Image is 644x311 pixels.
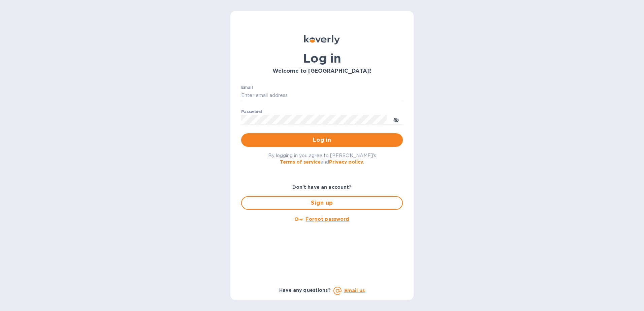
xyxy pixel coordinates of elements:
[247,199,397,207] span: Sign up
[241,133,403,147] button: Log in
[305,216,349,222] u: Forgot password
[279,287,331,293] b: Have any questions?
[344,288,365,293] a: Email us
[292,184,352,190] b: Don't have an account?
[241,51,403,65] h1: Log in
[268,153,376,165] span: By logging in you agree to [PERSON_NAME]'s and .
[280,159,321,165] a: Terms of service
[304,35,340,44] img: Koverly
[241,110,262,114] label: Password
[389,113,403,126] button: toggle password visibility
[247,136,397,144] span: Log in
[241,85,253,90] label: Email
[329,159,363,165] a: Privacy policy
[241,196,403,210] button: Sign up
[241,68,403,74] h3: Welcome to [GEOGRAPHIC_DATA]!
[241,91,403,101] input: Enter email address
